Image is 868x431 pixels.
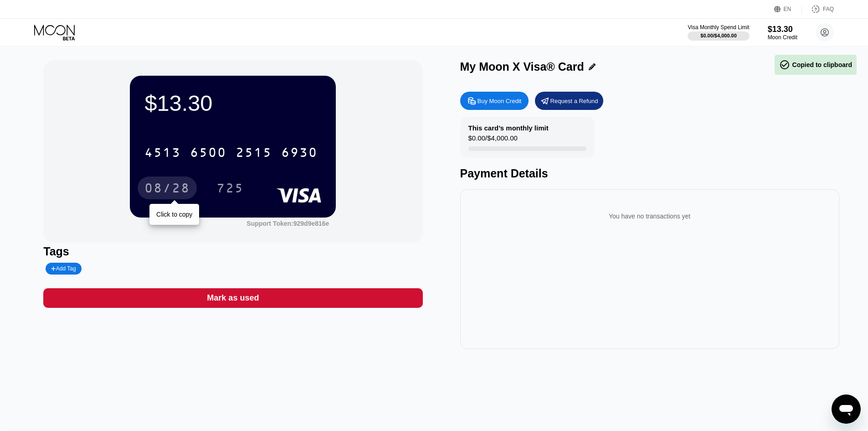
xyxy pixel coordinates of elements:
div: Add Tag [51,265,76,272]
iframe: Button to launch messaging window [832,395,861,424]
div: $13.30 [768,25,797,34]
div: Payment Details [460,167,839,180]
div: 725 [210,177,251,199]
div: 08/28 [144,182,190,197]
div: Request a Refund [550,97,598,105]
div: Mark as used [43,288,422,308]
div: Tags [43,245,422,258]
div: You have no transactions yet [467,203,832,229]
div: This card’s monthly limit [468,124,549,132]
div: 6500 [190,146,226,161]
div: Visa Monthly Spend Limit [688,24,749,31]
div: $13.30 [144,90,321,116]
div: EN [784,6,791,12]
div: Copied to clipboard [779,59,852,70]
div: Click to copy [156,211,192,218]
div: EN [774,5,802,14]
span:  [779,59,790,70]
div: Mark as used [207,293,259,303]
div: 4513650025156930 [139,141,323,164]
div: Add Tag [46,263,81,275]
div: FAQ [823,6,834,12]
div: FAQ [802,5,834,14]
div: 6930 [281,146,318,161]
div: My Moon X Visa® Card [460,60,584,73]
div: 725 [216,182,244,197]
div: Moon Credit [768,34,797,41]
div: Buy Moon Credit [478,97,522,105]
div: 4513 [144,146,181,161]
div: 08/28 [138,177,197,199]
div: Visa Monthly Spend Limit$0.00/$4,000.00 [688,24,749,41]
div: $0.00 / $4,000.00 [700,33,737,38]
div: 2515 [236,146,272,161]
div: Support Token: 929d9e816e [247,220,329,227]
div: Request a Refund [535,92,603,110]
div: Support Token:929d9e816e [247,220,329,227]
div: Buy Moon Credit [460,92,529,110]
div: $0.00 / $4,000.00 [468,134,518,146]
div: $13.30Moon Credit [768,25,797,41]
